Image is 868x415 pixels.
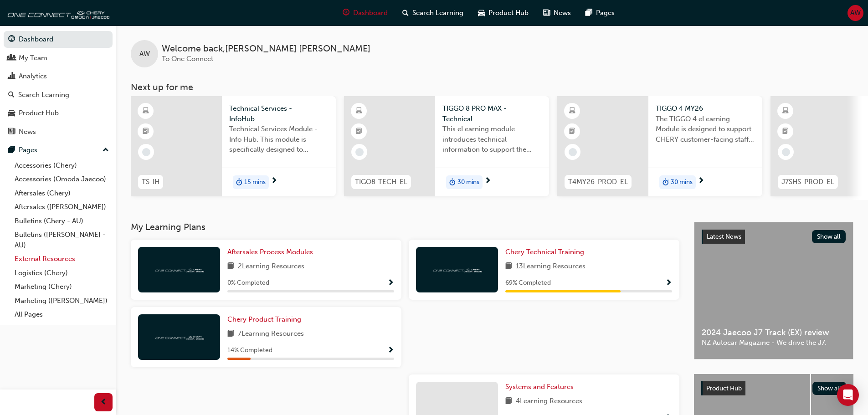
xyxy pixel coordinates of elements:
[701,381,846,396] a: Product HubShow all
[505,396,512,407] span: book-icon
[11,200,113,214] a: Aftersales ([PERSON_NAME])
[8,146,15,154] span: pages-icon
[139,49,150,59] span: AW
[229,124,329,155] span: Technical Services Module - Info Hub. This module is specifically designed to address the require...
[227,248,313,256] span: Aftersales Process Modules
[471,4,536,22] a: car-iconProduct Hub
[569,105,575,117] span: learningResourceType_ELEARNING-icon
[227,328,234,340] span: book-icon
[8,72,15,81] span: chart-icon
[488,8,529,18] span: Product Hub
[847,5,863,21] button: AW
[812,382,847,395] button: Show all
[442,124,542,155] span: This eLearning module introduces technical information to support the entry level knowledge requi...
[543,7,550,19] span: news-icon
[4,50,113,67] a: My Team
[227,247,317,257] a: Aftersales Process Modules
[18,90,69,100] div: Search Learning
[143,105,149,117] span: learningResourceType_ELEARNING-icon
[484,177,491,185] span: next-icon
[395,4,471,22] a: search-iconSearch Learning
[4,87,113,103] a: Search Learning
[11,307,113,322] a: All Pages
[11,280,113,294] a: Marketing (Chery)
[578,4,622,22] a: pages-iconPages
[236,176,242,188] span: duration-icon
[516,261,586,272] span: 13 Learning Resources
[344,96,549,196] a: TIGO8-TECH-ELTIGGO 8 PRO MAX - TechnicalThis eLearning module introduces technical information to...
[554,8,571,18] span: News
[665,277,672,289] button: Show Progress
[782,148,790,156] span: learningRecordVerb_NONE-icon
[505,261,512,272] span: book-icon
[356,105,362,117] span: learningResourceType_ELEARNING-icon
[702,328,846,338] span: 2024 Jaecoo J7 Track (EX) review
[238,261,304,272] span: 2 Learning Resources
[557,96,762,196] a: T4MY26-PROD-ELTIGGO 4 MY26The TIGGO 4 eLearning Module is designed to support CHERY customer-faci...
[103,144,109,156] span: up-icon
[238,328,304,340] span: 7 Learning Resources
[271,177,277,185] span: next-icon
[100,397,107,408] span: prev-icon
[5,4,109,22] img: oneconnect
[19,53,47,63] div: My Team
[335,4,395,22] a: guage-iconDashboard
[4,68,113,85] a: Analytics
[387,345,394,356] button: Show Progress
[11,172,113,186] a: Accessories (Omoda Jaecoo)
[4,31,113,48] a: Dashboard
[8,36,15,44] span: guage-icon
[142,177,159,187] span: TS-IH
[8,54,15,62] span: people-icon
[154,333,204,341] img: oneconnect
[432,265,482,274] img: oneconnect
[656,114,755,145] span: The TIGGO 4 eLearning Module is designed to support CHERY customer-facing staff with the product ...
[19,71,47,82] div: Analytics
[11,159,113,173] a: Accessories (Chery)
[19,127,36,137] div: News
[706,384,742,392] span: Product Hub
[505,248,584,256] span: Chery Technical Training
[143,126,149,138] span: booktick-icon
[227,315,301,323] span: Chery Product Training
[353,8,388,18] span: Dashboard
[131,222,679,232] h3: My Learning Plans
[227,314,305,325] a: Chery Product Training
[781,177,834,187] span: J7SHS-PROD-EL
[478,7,485,19] span: car-icon
[569,148,577,156] span: learningRecordVerb_NONE-icon
[586,7,592,19] span: pages-icon
[343,7,349,19] span: guage-icon
[412,8,463,18] span: Search Learning
[457,177,479,188] span: 30 mins
[694,222,853,359] a: Latest NewsShow all2024 Jaecoo J7 Track (EX) reviewNZ Autocar Magazine - We drive the J7.
[227,278,269,288] span: 0 % Completed
[11,228,113,252] a: Bulletins ([PERSON_NAME] - AU)
[505,382,577,392] a: Systems and Features
[154,265,204,274] img: oneconnect
[569,126,575,138] span: booktick-icon
[812,230,846,243] button: Show all
[19,145,37,155] div: Pages
[442,103,542,124] span: TIGGO 8 PRO MAX - Technical
[702,230,846,244] a: Latest NewsShow all
[516,396,582,407] span: 4 Learning Resources
[11,252,113,266] a: External Resources
[8,109,15,118] span: car-icon
[4,29,113,142] button: DashboardMy TeamAnalyticsSearch LearningProduct HubNews
[387,347,394,355] span: Show Progress
[355,177,407,187] span: TIGO8-TECH-EL
[11,266,113,280] a: Logistics (Chery)
[505,278,551,288] span: 69 % Completed
[4,105,113,122] a: Product Hub
[387,279,394,287] span: Show Progress
[8,128,15,136] span: news-icon
[505,383,574,391] span: Systems and Features
[4,142,113,159] button: Pages
[227,261,234,272] span: book-icon
[227,345,272,356] span: 14 % Completed
[505,247,588,257] a: Chery Technical Training
[4,123,113,140] a: News
[19,108,59,118] div: Product Hub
